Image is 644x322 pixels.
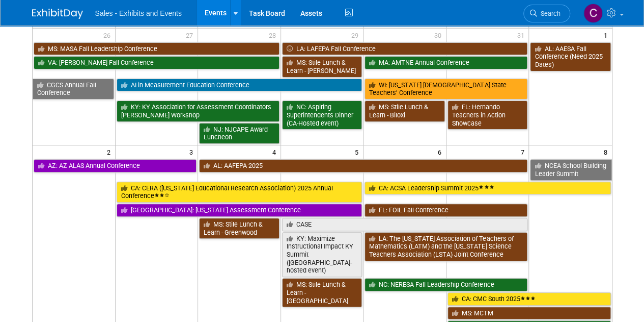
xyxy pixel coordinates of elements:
[117,204,362,217] a: [GEOGRAPHIC_DATA]: [US_STATE] Assessment Conference
[447,101,528,130] a: FL: Hernando Teachers in Action Showcase
[32,9,83,19] img: ExhibitDay
[117,182,362,203] a: CA: CERA ([US_STATE] Educational Research Association) 2025 Annual Conference
[365,79,527,100] a: WI: [US_STATE] [DEMOGRAPHIC_DATA] State Teachers’ Conference
[365,182,610,195] a: CA: ACSA Leadership Summit 2025
[34,159,197,172] a: AZ: AZ ALAS Annual Conference
[603,29,612,41] span: 1
[519,145,528,158] span: 7
[282,278,362,307] a: MS: Stile Lunch & Learn - [GEOGRAPHIC_DATA]
[282,101,362,130] a: NC: Aspiring Superintendents Dinner (CA-Hosted event)
[365,101,445,121] a: MS: Stile Lunch & Learn - Biloxi
[117,79,362,92] a: AI in Measurement Education Conference
[117,101,279,121] a: KY: KY Association for Assessment Coordinators [PERSON_NAME] Workshop
[199,123,279,144] a: NJ: NJCAPE Award Luncheon
[354,145,363,158] span: 5
[199,218,279,239] a: MS: Stile Lunch & Learn - Greenwood
[282,42,528,56] a: LA: LAFEPA Fall Conference
[530,159,611,180] a: NCEA School Building Leader Summit
[603,145,612,158] span: 8
[433,29,446,41] span: 30
[365,56,527,69] a: MA: AMTNE Annual Conference
[365,232,527,261] a: LA: The [US_STATE] Association of Teachers of Mathematics (LATM) and the [US_STATE] Science Teach...
[583,4,603,23] img: Christine Lurz
[350,29,363,41] span: 29
[365,278,527,291] a: NC: NERESA Fall Leadership Conference
[185,29,198,41] span: 27
[34,42,279,56] a: MS: MASA Fall Leadership Conference
[95,9,182,17] span: Sales - Exhibits and Events
[268,29,281,41] span: 28
[282,218,528,231] a: CASE
[437,145,446,158] span: 6
[34,56,279,69] a: VA: [PERSON_NAME] Fall Conference
[271,145,281,158] span: 4
[447,292,611,306] a: CA: CMC South 2025
[530,42,610,71] a: AL: AAESA Fall Conference (Need 2025 Dates)
[188,145,198,158] span: 3
[537,10,561,17] span: Search
[282,232,362,278] a: KY: Maximize Instructional Impact KY Summit ([GEOGRAPHIC_DATA]-hosted event)
[282,56,362,77] a: MS: Stile Lunch & Learn - [PERSON_NAME]
[102,29,115,41] span: 26
[447,307,611,320] a: MS: MCTM
[33,79,114,100] a: CGCS Annual Fall Conference
[365,204,527,217] a: FL: FOIL Fall Conference
[199,159,527,172] a: AL: AAFEPA 2025
[523,5,570,22] a: Search
[516,29,528,41] span: 31
[106,145,115,158] span: 2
